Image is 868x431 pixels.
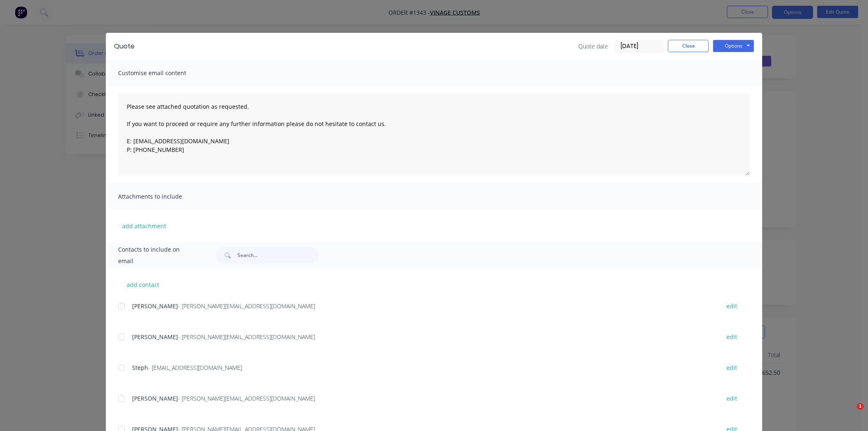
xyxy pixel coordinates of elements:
[668,40,709,52] button: Close
[178,333,315,341] span: - [PERSON_NAME][EMAIL_ADDRESS][DOMAIN_NAME]
[722,362,742,373] button: edit
[132,394,178,402] span: [PERSON_NAME]
[840,403,860,423] iframe: Intercom live chat
[148,364,242,371] span: - [EMAIL_ADDRESS][DOMAIN_NAME]
[118,278,167,291] button: add contact
[114,41,135,51] div: Quote
[857,403,863,410] span: 1
[722,300,742,312] button: edit
[132,364,148,371] span: Steph
[118,67,208,79] span: Customise email content
[713,40,754,52] button: Options
[238,247,319,264] input: Search...
[118,94,750,176] textarea: Please see attached quotation as requested. If you want to proceed or require any further informa...
[118,191,208,202] span: Attachments to include
[132,333,178,341] span: [PERSON_NAME]
[722,393,742,404] button: edit
[118,220,170,232] button: add attachment
[118,244,196,267] span: Contacts to include on email
[578,42,608,50] span: Quote date
[178,394,315,402] span: - [PERSON_NAME][EMAIL_ADDRESS][DOMAIN_NAME]
[722,331,742,342] button: edit
[132,302,178,310] span: [PERSON_NAME]
[178,302,315,310] span: - [PERSON_NAME][EMAIL_ADDRESS][DOMAIN_NAME]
